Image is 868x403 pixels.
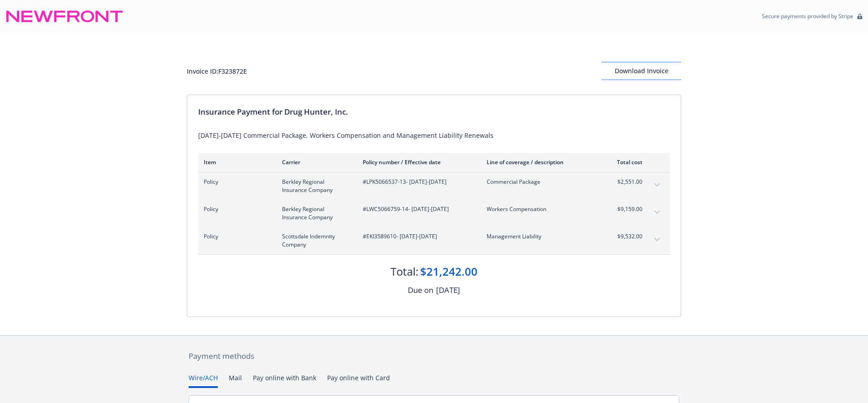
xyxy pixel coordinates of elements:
div: Total: [390,264,418,279]
div: $21,242.00 [420,264,478,279]
div: Invoice ID: F323872E [187,66,247,76]
button: Pay online with Card [327,373,390,388]
span: #LPK5066537-13 - [DATE]-[DATE] [363,178,472,186]
span: Policy [204,178,267,186]
div: Line of coverage / description [487,158,594,166]
span: Commercial Package [487,178,594,186]
button: Wire/ACH [189,373,218,388]
div: Total cost [608,158,642,166]
span: Management Liability [487,232,594,241]
div: PolicyScottsdale Indemnity Company#EKI3589610- [DATE]-[DATE]Management Liability$9,532.00expand c... [198,227,670,254]
span: Workers Compensation [487,205,594,213]
div: Policy number / Effective date [363,158,472,166]
button: expand content [650,205,664,220]
span: #LWC5066759-14 - [DATE]-[DATE] [363,205,472,213]
button: expand content [650,178,664,192]
span: Berkley Regional Insurance Company [282,205,348,222]
span: Scottsdale Indemnity Company [282,232,348,249]
div: PolicyBerkley Regional Insurance Company#LWC5066759-14- [DATE]-[DATE]Workers Compensation$9,159.0... [198,200,670,227]
div: [DATE] [436,284,460,296]
span: $9,159.00 [608,205,642,213]
span: Berkley Regional Insurance Company [282,178,348,194]
span: Policy [204,205,267,213]
button: Mail [229,373,242,388]
p: Secure payments provided by Stripe [762,12,853,20]
span: #EKI3589610 - [DATE]-[DATE] [363,232,472,241]
div: PolicyBerkley Regional Insurance Company#LPK5066537-13- [DATE]-[DATE]Commercial Package$2,551.00e... [198,172,670,200]
div: Item [204,158,267,166]
div: [DATE]-[DATE] Commercial Package, Workers Compensation and Management Liability Renewals [198,131,670,140]
div: Carrier [282,158,348,166]
div: Payment methods [189,350,679,362]
span: Policy [204,232,267,241]
div: Insurance Payment for Drug Hunter, Inc. [198,106,670,118]
button: Pay online with Bank [253,373,316,388]
button: Download Invoice [601,62,681,80]
button: expand content [650,232,664,247]
div: Download Invoice [601,62,681,80]
div: Due on [408,284,433,296]
span: $9,532.00 [608,232,642,241]
span: $2,551.00 [608,178,642,186]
